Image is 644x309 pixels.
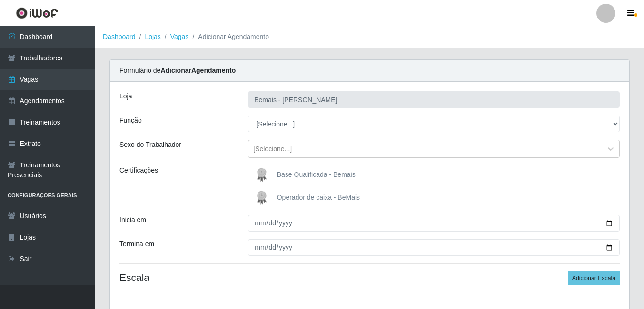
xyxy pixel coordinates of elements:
[95,26,644,48] nav: breadcrumb
[119,271,620,283] h4: Escala
[188,32,269,42] li: Adicionar Agendamento
[253,144,292,154] div: [Selecione...]
[248,215,620,232] input: 00/00/0000
[160,67,236,74] strong: Adicionar Agendamento
[277,171,356,178] span: Base Qualificada - Bemais
[248,239,620,256] input: 00/00/0000
[119,140,181,150] label: Sexo do Trabalhador
[277,193,360,201] span: Operador de caixa - BeMais
[252,165,275,184] img: Base Qualificada - Bemais
[145,33,160,40] a: Lojas
[16,7,58,19] img: CoreUI Logo
[119,215,146,225] label: Inicia em
[119,165,158,175] label: Certificações
[110,60,629,82] div: Formulário de
[252,188,275,207] img: Operador de caixa - BeMais
[103,33,136,40] a: Dashboard
[568,271,620,285] button: Adicionar Escala
[119,116,142,126] label: Função
[119,91,132,101] label: Loja
[170,33,189,40] a: Vagas
[119,239,154,249] label: Termina em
